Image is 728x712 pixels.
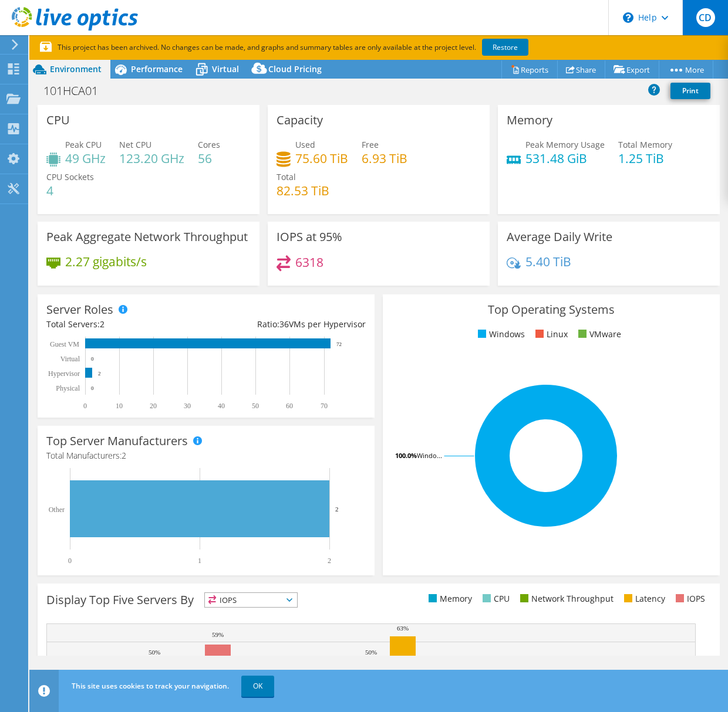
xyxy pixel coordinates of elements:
text: 50 [252,402,259,410]
h4: 123.20 GHz [119,152,184,165]
span: Net CPU [119,139,151,150]
text: Other [49,506,65,514]
span: Environment [50,63,102,74]
h3: IOPS at 95% [277,230,342,243]
text: 72 [336,341,342,347]
h4: 5.40 TiB [525,255,571,268]
li: CPU [480,592,510,605]
text: Guest VM [50,340,79,348]
text: 2 [98,371,101,377]
a: Export [605,60,659,79]
span: Peak CPU [65,139,102,150]
span: Total Memory [618,139,672,150]
div: Ratio: VMs per Hypervisor [206,318,366,331]
h4: 4 [46,184,94,197]
text: 60 [286,402,293,410]
span: Virtual [212,63,239,74]
text: 10 [116,402,123,410]
span: Free [362,139,379,150]
h3: Capacity [277,114,323,127]
h4: 56 [198,152,220,165]
svg: \n [623,12,633,23]
a: Print [670,83,710,99]
text: 0 [68,557,72,565]
span: Cloud Pricing [268,63,322,74]
text: 50% [365,649,377,656]
text: Hypervisor [48,369,80,378]
h4: 82.53 TiB [277,184,329,197]
text: 70 [321,402,328,410]
text: 0 [91,356,94,362]
span: Used [295,139,315,150]
span: CD [696,8,715,27]
span: CPU Sockets [46,171,94,182]
text: 0 [83,402,87,410]
span: Total [277,171,296,182]
h3: Server Roles [46,303,113,316]
li: Windows [475,328,525,341]
div: Total Servers: [46,318,206,331]
h3: Top Operating Systems [392,303,711,316]
p: This project has been archived. No changes can be made, and graphs and summary tables are only av... [40,41,615,54]
li: Latency [621,592,665,605]
li: Network Throughput [517,592,614,605]
a: Share [557,60,605,79]
span: 2 [100,318,105,330]
text: 63% [397,625,409,632]
h3: Top Server Manufacturers [46,435,188,447]
tspan: 100.0% [395,451,417,460]
h4: 75.60 TiB [295,152,348,165]
h4: 6.93 TiB [362,152,407,165]
h3: Peak Aggregate Network Throughput [46,230,248,243]
h3: Average Daily Write [507,230,612,243]
a: Restore [482,39,528,56]
span: IOPS [205,593,297,607]
text: 0 [91,385,94,391]
a: Reports [501,60,558,79]
h3: Memory [507,114,552,127]
text: 40 [218,402,225,410]
span: Performance [131,63,183,74]
li: IOPS [673,592,705,605]
a: OK [241,676,274,697]
li: VMware [575,328,621,341]
h4: 6318 [295,256,323,269]
span: 36 [279,318,289,330]
h4: 531.48 GiB [525,152,605,165]
li: Linux [532,328,568,341]
span: Cores [198,139,220,150]
h4: 2.27 gigabits/s [65,255,147,268]
li: Memory [426,592,472,605]
text: Physical [56,384,80,392]
tspan: Windo... [417,451,442,460]
span: Peak Memory Usage [525,139,605,150]
a: More [659,60,713,79]
h4: Total Manufacturers: [46,449,366,462]
text: 59% [212,631,224,638]
text: 30 [184,402,191,410]
text: 20 [150,402,157,410]
h4: 1.25 TiB [618,152,672,165]
text: 2 [328,557,331,565]
text: Virtual [60,355,80,363]
h4: 49 GHz [65,152,106,165]
text: 2 [335,506,339,513]
h1: 101HCA01 [38,84,116,97]
span: 2 [122,450,126,461]
text: 1 [198,557,201,565]
h3: CPU [46,114,70,127]
text: 50% [149,649,160,656]
span: This site uses cookies to track your navigation. [72,681,229,691]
